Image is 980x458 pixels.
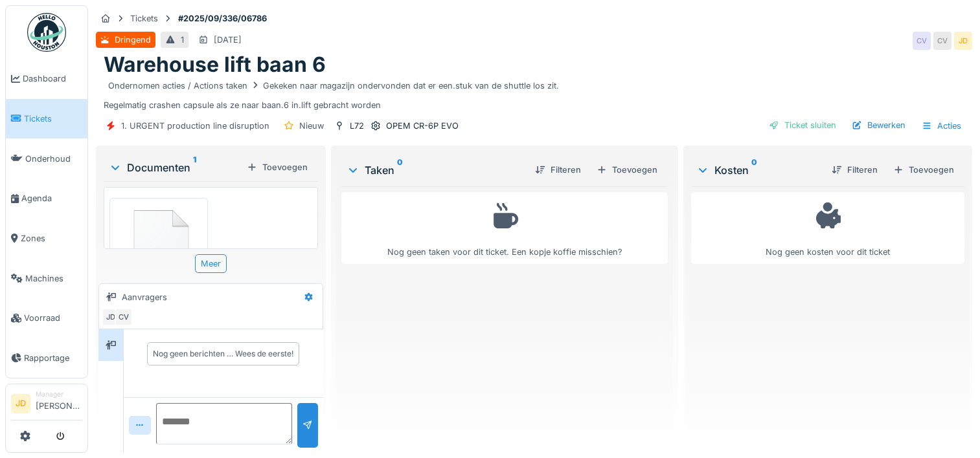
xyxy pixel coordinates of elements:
span: Machines [25,272,82,285]
div: Nieuw [299,120,324,132]
a: Tickets [6,99,87,139]
div: CV [115,308,133,326]
img: Badge_color-CXgf-gQk.svg [27,13,66,52]
div: Toevoegen [242,158,313,176]
div: 1 [181,34,184,46]
sup: 1 [193,160,196,175]
a: JD Manager[PERSON_NAME] [11,389,82,420]
div: Manager [36,389,82,399]
div: Ticket sluiten [764,116,841,134]
div: Kosten [696,162,821,178]
span: Voorraad [24,312,82,324]
a: Onderhoud [6,138,87,179]
strong: #2025/09/336/06786 [173,12,272,25]
a: Zones [6,219,87,259]
sup: 0 [397,162,403,178]
div: L72 [350,120,364,132]
img: 84750757-fdcc6f00-afbb-11ea-908a-1074b026b06b.png [113,201,205,289]
div: CV [913,32,931,50]
div: Aanvragers [122,291,167,303]
div: Taken [347,162,525,178]
a: Agenda [6,179,87,219]
div: Ondernomen acties / Actions taken Gekeken naar magazijn ondervonden dat er een.stuk van de shuttl... [108,80,559,92]
a: Voorraad [6,298,87,338]
div: Filteren [530,161,586,179]
a: Machines [6,258,87,298]
div: CV [933,32,952,50]
a: Rapportage [6,338,87,378]
h1: Warehouse lift baan 6 [104,52,326,77]
div: Toevoegen [591,161,663,179]
span: Zones [21,232,82,245]
span: Rapportage [24,352,82,364]
div: [DATE] [214,34,242,46]
div: Nog geen kosten voor dit ticket [700,198,956,258]
div: Nog geen taken voor dit ticket. Een kopje koffie misschien? [350,198,659,258]
div: Toevoegen [888,161,959,179]
li: [PERSON_NAME] [36,389,82,417]
div: JD [102,308,120,326]
div: JD [954,32,972,50]
div: OPEM CR-6P EVO [386,120,459,132]
div: Nog geen berichten … Wees de eerste! [153,348,293,360]
span: Dashboard [23,72,82,85]
sup: 0 [751,162,757,178]
div: 1. URGENT production line disruption [121,120,269,132]
li: JD [11,394,30,413]
div: Acties [916,116,967,135]
div: Documenten [109,160,242,175]
div: Bewerken [847,116,911,134]
div: Tickets [130,12,158,25]
div: Dringend [115,34,151,46]
div: Filteren [826,161,883,179]
a: Dashboard [6,59,87,99]
span: Onderhoud [25,153,82,165]
div: Meer [195,254,227,273]
span: Tickets [24,113,82,125]
span: Agenda [21,192,82,204]
div: Regelmatig crashen capsule als ze naar baan.6 in.lift gebracht worden [104,78,964,111]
